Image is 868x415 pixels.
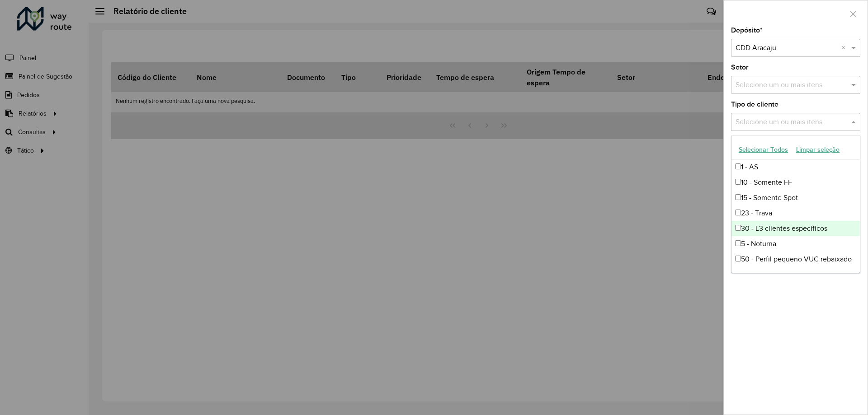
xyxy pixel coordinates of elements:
div: 1 - AS [731,159,860,175]
label: Setor [731,62,749,73]
div: 23 - Trava [731,205,860,221]
label: Tipo de cliente [731,99,778,110]
div: 15 - Somente Spot [731,190,860,205]
button: Limpar seleção [792,143,844,157]
div: 50 - Perfil pequeno VUC rebaixado [731,252,860,267]
button: Selecionar Todos [735,143,792,157]
label: Depósito [731,25,763,36]
div: 6 - Recarga [731,267,860,282]
ng-dropdown-panel: Options list [731,135,860,273]
div: 5 - Noturna [731,236,860,252]
div: 10 - Somente FF [731,175,860,190]
div: 30 - L3 clientes específicos [731,221,860,236]
span: Clear all [841,42,849,53]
